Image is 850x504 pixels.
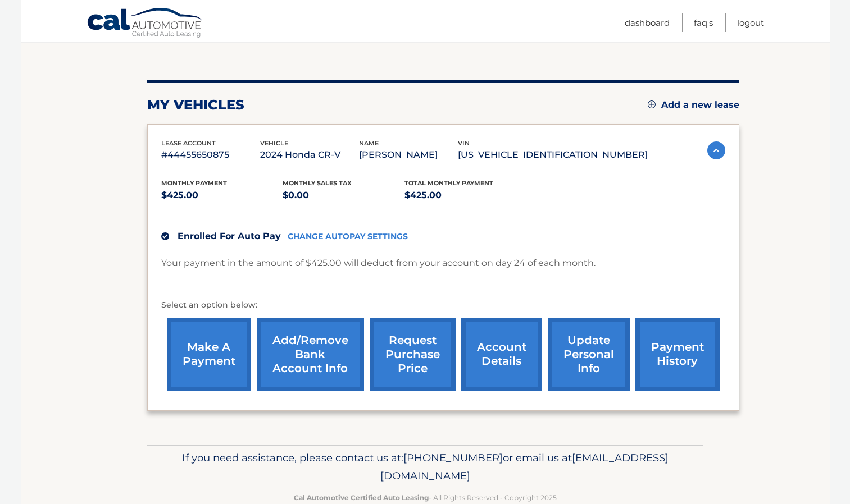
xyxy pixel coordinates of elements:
[147,97,244,113] h2: my vehicles
[648,99,739,111] a: Add a new lease
[283,179,352,187] span: Monthly sales Tax
[161,255,596,271] p: Your payment in the amount of $425.00 will deduct from your account on day 24 of each month.
[458,139,470,147] span: vin
[359,139,379,147] span: name
[87,7,204,40] a: Cal Automotive
[260,147,359,163] p: 2024 Honda CR-V
[154,492,696,503] p: - All Rights Reserved - Copyright 2025
[161,139,216,147] span: lease account
[257,318,364,391] a: Add/Remove bank account info
[167,318,251,391] a: make a payment
[283,187,404,203] p: $0.00
[625,13,670,32] a: Dashboard
[178,231,281,241] span: Enrolled For Auto Pay
[260,139,288,147] span: vehicle
[161,299,725,312] p: Select an option below:
[161,179,227,187] span: Monthly Payment
[403,451,503,464] span: [PHONE_NUMBER]
[161,187,283,203] p: $425.00
[707,141,725,159] img: accordion-active.svg
[370,318,456,391] a: request purchase price
[737,13,764,32] a: Logout
[154,449,696,485] p: If you need assistance, please contact us at: or email us at
[288,232,408,241] a: CHANGE AUTOPAY SETTINGS
[458,147,648,163] p: [US_VEHICLE_IDENTIFICATION_NUMBER]
[404,187,526,203] p: $425.00
[694,13,713,32] a: FAQ's
[648,100,656,108] img: add.svg
[359,147,458,163] p: [PERSON_NAME]
[635,318,720,391] a: payment history
[294,493,429,502] strong: Cal Automotive Certified Auto Leasing
[548,318,630,391] a: update personal info
[461,318,542,391] a: account details
[161,232,169,240] img: check.svg
[161,147,260,163] p: #44455650875
[404,179,493,187] span: Total Monthly Payment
